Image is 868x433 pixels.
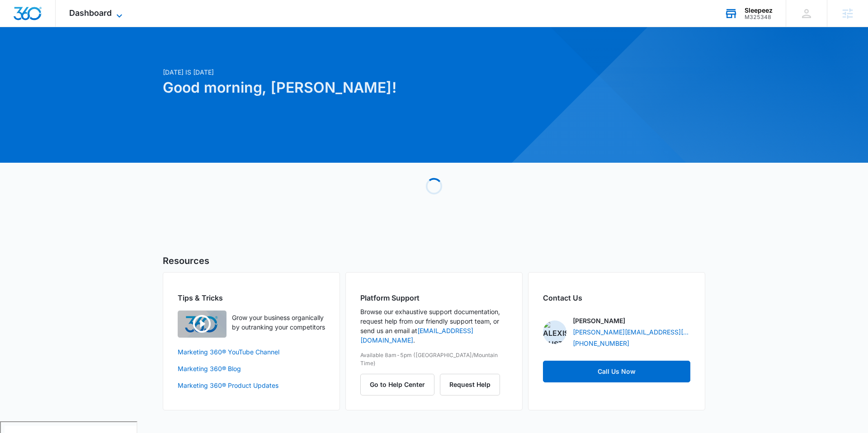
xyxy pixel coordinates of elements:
a: Marketing 360® Blog [178,364,325,373]
a: Call Us Now [543,361,690,382]
h2: Platform Support [360,292,508,303]
a: [PERSON_NAME][EMAIL_ADDRESS][DOMAIN_NAME] [573,327,690,337]
a: Go to Help Center [360,381,440,388]
img: website_grey.svg [14,24,22,31]
div: v 4.0.25 [25,14,44,22]
button: Go to Help Center [360,374,434,395]
img: logo_orange.svg [14,14,22,22]
img: tab_keywords_by_traffic_grey.svg [90,52,97,60]
h1: Good morning, [PERSON_NAME]! [163,77,521,99]
a: Request Help [440,381,500,388]
div: Keywords by Traffic [100,53,152,59]
img: tab_domain_overview_orange.svg [24,52,32,60]
p: Browse our exhaustive support documentation, request help from our friendly support team, or send... [360,307,508,345]
div: account id [745,14,773,20]
p: Available 8am-5pm ([GEOGRAPHIC_DATA]/Mountain Time) [360,351,508,367]
button: Request Help [440,374,500,395]
a: [PHONE_NUMBER] [573,339,629,348]
p: [DATE] is [DATE] [163,67,521,77]
img: Quick Overview Video [178,311,226,338]
a: Marketing 360® YouTube Channel [178,347,325,357]
div: account name [745,7,773,14]
p: Grow your business organically by outranking your competitors [232,313,325,332]
span: Dashboard [69,8,112,18]
div: Domain Overview [34,53,81,59]
div: Domain: [DOMAIN_NAME] [24,24,99,31]
a: Marketing 360® Product Updates [178,381,325,390]
h2: Tips & Tricks [178,292,325,303]
p: [PERSON_NAME] [573,316,625,325]
img: Alexis Austere [543,320,566,344]
h5: Resources [163,254,705,268]
h2: Contact Us [543,292,690,303]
